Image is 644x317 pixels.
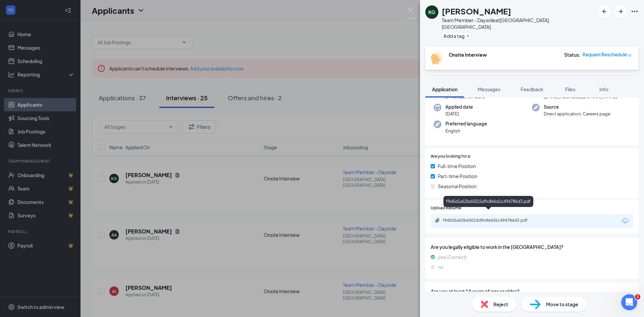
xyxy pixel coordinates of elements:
button: PlusAdd a tag [442,32,472,39]
a: Paperclipf9d5d1e52b65015d9c866d1c494786d3.pdf [435,218,543,224]
button: ArrowRight [614,5,627,17]
iframe: Intercom live chat [621,294,637,310]
span: Move to stage [546,301,578,308]
div: KG [428,9,435,15]
span: Reject [493,301,508,308]
span: Part-time Position [438,172,477,180]
span: no [438,263,443,271]
span: 1 [635,294,640,300]
span: English [445,127,487,134]
svg: Plus [466,34,470,38]
span: Preferred language [445,120,487,127]
div: f9d5d1e52b65015d9c866d1c494786d3.pdf [443,196,533,207]
svg: Ellipses [631,7,639,15]
span: Feedback [521,86,543,92]
h1: [PERSON_NAME] [442,5,511,17]
b: Onsite Interview [449,52,487,58]
span: Applied date [445,104,473,110]
span: Direct application, Careers page [544,110,610,117]
svg: Download [621,217,629,225]
span: Seasonal Position [438,182,477,190]
div: f9d5d1e52b65015d9c866d1c494786d3.pdf [443,218,537,223]
span: Source [544,104,610,110]
svg: ArrowRight [616,7,625,15]
span: Upload Resume [431,205,461,211]
span: Are you looking for a: [431,153,471,160]
svg: ArrowLeftNew [600,7,608,15]
span: yes (Correct) [438,253,467,261]
span: Info [599,86,608,92]
span: Messages [478,86,500,92]
span: Are you at least 14 years of age or older? [431,287,633,295]
svg: Paperclip [435,218,440,223]
span: down [627,53,632,58]
span: Files [565,86,575,92]
span: Are you legally eligible to work in the [GEOGRAPHIC_DATA]? [431,243,633,251]
div: Status : [564,51,581,58]
span: Request Reschedule [583,51,627,58]
span: Application [432,86,458,92]
div: Team Member - Dayside at [GEOGRAPHIC_DATA], [GEOGRAPHIC_DATA] [442,17,595,30]
span: [DATE] [445,110,473,117]
button: ArrowLeftNew [598,5,610,17]
span: Full-time Position [438,162,476,170]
